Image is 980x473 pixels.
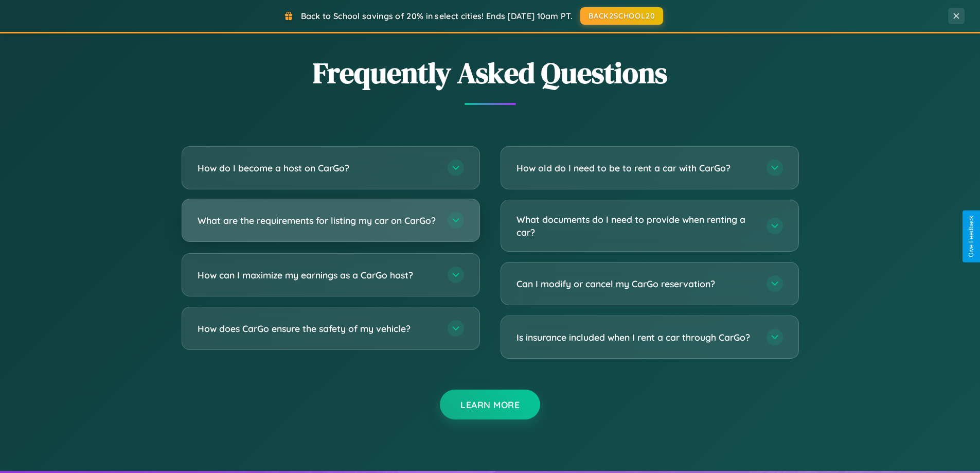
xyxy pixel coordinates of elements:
[440,390,540,419] button: Learn More
[198,162,437,174] h3: How do I become a host on CarGo?
[516,277,756,290] h3: Can I modify or cancel my CarGo reservation?
[198,269,437,282] h3: How can I maximize my earnings as a CarGo host?
[516,213,756,238] h3: What documents do I need to provide when renting a car?
[301,11,573,21] span: Back to School savings of 20% in select cities! Ends [DATE] 10am PT.
[580,7,663,25] button: BACK2SCHOOL20
[198,322,437,335] h3: How does CarGo ensure the safety of my vehicle?
[968,216,975,257] div: Give Feedback
[516,331,756,344] h3: Is insurance included when I rent a car through CarGo?
[182,53,799,93] h2: Frequently Asked Questions
[516,162,756,174] h3: How old do I need to be to rent a car with CarGo?
[198,214,437,227] h3: What are the requirements for listing my car on CarGo?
